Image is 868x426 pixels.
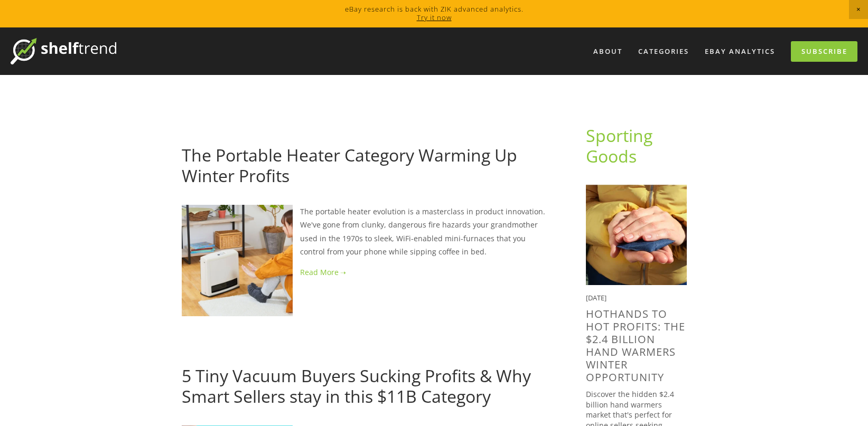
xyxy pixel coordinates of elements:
[182,348,206,358] a: [DATE]
[698,43,782,60] a: eBay Analytics
[586,43,629,60] a: About
[417,13,452,22] a: Try it now
[631,43,696,60] div: Categories
[791,41,857,62] a: Subscribe
[586,124,657,167] a: Sporting Goods
[586,307,685,384] a: HotHands to Hot Profits: The $2.4 Billion Hand Warmers Winter Opportunity
[182,144,517,186] a: The Portable Heater Category Warming Up Winter Profits
[586,293,606,302] time: [DATE]
[182,205,293,316] img: The Portable Heater Category Warming Up Winter Profits
[11,38,116,64] img: ShelfTrend
[182,127,206,137] a: [DATE]
[182,205,552,258] p: The portable heater evolution is a masterclass in product innovation. We've gone from clunky, dan...
[182,364,531,407] a: 5 Tiny Vacuum Buyers Sucking Profits & Why Smart Sellers stay in this $11B Category
[586,184,687,285] img: HotHands to Hot Profits: The $2.4 Billion Hand Warmers Winter Opportunity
